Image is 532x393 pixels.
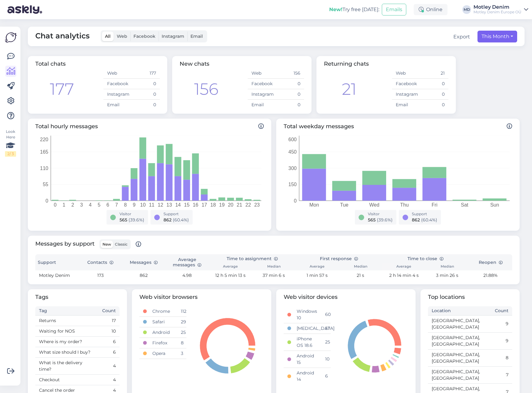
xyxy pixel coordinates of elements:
[425,270,469,281] td: 3 min 26 s
[80,202,83,207] tspan: 3
[321,306,331,323] td: 60
[470,332,512,349] td: 9
[184,202,190,207] tspan: 15
[132,68,160,79] td: 177
[295,270,339,281] td: 1 min 57 s
[202,202,207,207] tspan: 17
[461,202,469,207] tspan: Sat
[368,211,393,217] div: Visitor
[425,263,469,270] th: Median
[149,348,177,359] td: Opera
[173,217,189,223] span: ( 60.4 %)
[470,315,512,332] td: 9
[432,202,438,207] tspan: Fri
[164,217,172,223] span: 862
[149,202,155,207] tspan: 11
[43,182,48,187] tspan: 55
[71,202,74,207] tspan: 2
[412,217,420,223] span: 862
[115,202,118,207] tspan: 7
[103,68,132,79] td: Web
[180,60,209,67] span: New chats
[132,100,160,110] td: 0
[382,263,425,270] th: Average
[107,202,109,207] tspan: 6
[340,202,348,207] tspan: Tue
[35,30,89,42] span: Chat analytics
[392,89,420,100] td: Instagram
[377,217,393,223] span: ( 39.6 %)
[98,374,120,385] td: 4
[79,270,122,281] td: 173
[284,122,512,131] span: Total weekday messages
[158,202,163,207] tspan: 12
[209,270,252,281] td: 12 h 5 min 13 s
[98,336,120,347] td: 6
[248,79,276,89] td: Facebook
[309,202,319,207] tspan: Mon
[288,149,297,155] tspan: 450
[473,5,521,10] div: Motley Denim
[35,60,66,67] span: Total chats
[462,5,471,14] div: MD
[129,217,144,223] span: ( 39.6 %)
[124,202,127,207] tspan: 8
[248,100,276,110] td: Email
[477,31,517,42] button: This Month
[428,293,512,301] span: Top locations
[35,254,79,270] th: Support
[469,254,512,270] th: Reopen
[177,317,186,327] td: 29
[490,202,499,207] tspan: Sun
[103,100,132,110] td: Email
[412,211,437,217] div: Support
[339,263,382,270] th: Median
[98,357,120,374] td: 4
[470,366,512,383] td: 7
[133,33,155,39] span: Facebook
[321,351,331,368] td: 10
[428,306,470,316] th: Location
[382,4,406,15] button: Emails
[382,254,469,263] th: Time to close
[164,211,189,217] div: Support
[209,263,252,270] th: Average
[35,122,264,131] span: Total hourly messages
[139,293,264,301] span: Web visitor browsers
[219,202,225,207] tspan: 19
[5,32,17,43] img: Askly Logo
[473,5,528,15] a: Motley DenimMotley Denim Europe OÜ
[79,254,122,270] th: Contacts
[149,338,177,348] td: Firefox
[470,306,512,316] th: Count
[293,323,321,334] td: [MEDICAL_DATA]
[120,217,127,223] span: 565
[288,137,297,142] tspan: 600
[276,89,304,100] td: 0
[54,202,57,207] tspan: 0
[295,254,382,263] th: First response
[329,6,379,13] div: Try free [DATE]:
[368,217,376,223] span: 565
[321,323,331,334] td: 57
[122,254,165,270] th: Messages
[46,198,48,203] tspan: 0
[248,68,276,79] td: Web
[321,368,331,385] td: 6
[420,68,448,79] td: 21
[98,347,120,357] td: 6
[98,326,120,336] td: 10
[122,270,165,281] td: 862
[294,198,297,203] tspan: 0
[329,7,342,12] b: New!
[293,334,321,351] td: iPhone OS 18.6
[248,89,276,100] td: Instagram
[149,317,177,327] td: Safari
[194,77,218,101] div: 156
[165,254,209,270] th: Average messages
[105,33,111,39] span: All
[428,315,470,332] td: [GEOGRAPHIC_DATA], [GEOGRAPHIC_DATA]
[453,33,470,41] button: Export
[473,10,521,15] div: Motley Denim Europe OÜ
[210,202,216,207] tspan: 18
